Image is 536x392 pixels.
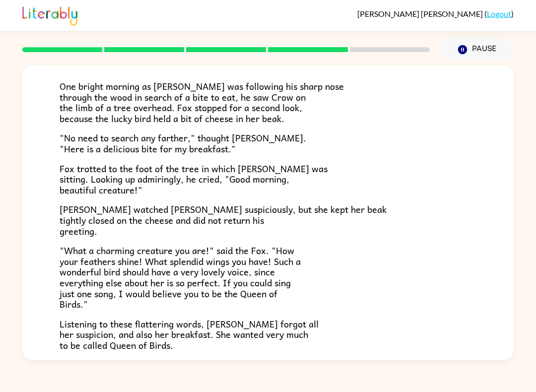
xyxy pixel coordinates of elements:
[60,161,328,197] span: Fox trotted to the foot of the tree in which [PERSON_NAME] was sitting. Looking up admiringly, he...
[442,38,514,61] button: Pause
[60,79,344,126] span: One bright morning as [PERSON_NAME] was following his sharp nose through the wood in search of a ...
[60,317,319,352] span: Listening to these flattering words, [PERSON_NAME] forgot all her suspicion, and also her breakfa...
[357,9,514,18] div: ( )
[357,9,484,18] span: [PERSON_NAME] [PERSON_NAME]
[60,202,387,238] span: [PERSON_NAME] watched [PERSON_NAME] suspiciously, but she kept her beak tightly closed on the che...
[60,243,301,311] span: "What a charming creature you are!" said the Fox. "How your feathers shine! What splendid wings y...
[60,131,306,156] span: "No need to search any farther," thought [PERSON_NAME]. "Here is a delicious bite for my breakfast."
[22,4,77,26] img: Literably
[60,358,308,383] span: So she opened her beak wide to utter her loudest caw, and down fell the cheese straight into the ...
[487,9,511,18] a: Logout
